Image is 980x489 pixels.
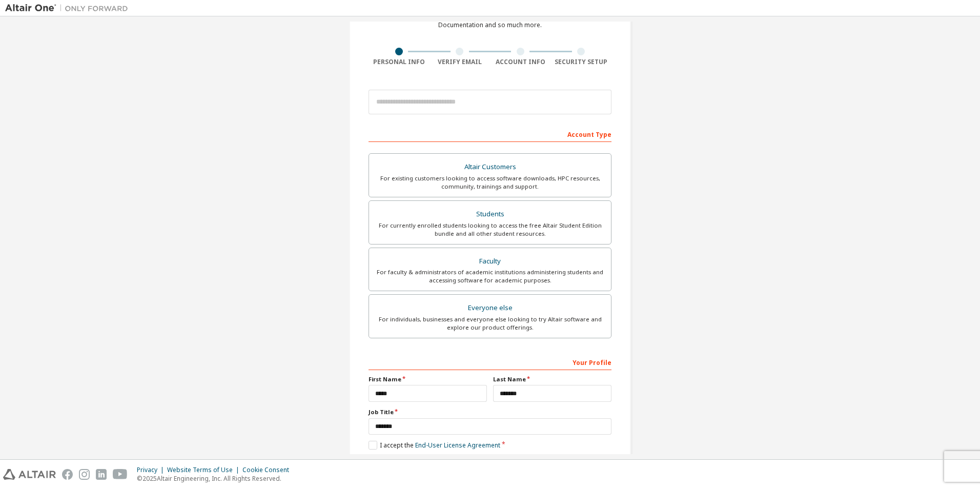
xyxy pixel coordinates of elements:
div: Cookie Consent [242,466,295,474]
div: Faculty [375,254,605,269]
img: instagram.svg [79,469,90,480]
div: Account Info [490,58,551,66]
div: Altair Customers [375,160,605,174]
img: youtube.svg [113,469,128,480]
div: Security Setup [551,58,612,66]
div: Students [375,207,605,221]
div: For currently enrolled students looking to access the free Altair Student Edition bundle and all ... [375,221,605,238]
div: Privacy [137,466,167,474]
p: © 2025 Altair Engineering, Inc. All Rights Reserved. [137,474,295,483]
div: Your Profile [369,354,611,370]
img: linkedin.svg [96,469,107,480]
img: altair_logo.svg [3,469,56,480]
label: Job Title [369,408,611,416]
div: For individuals, businesses and everyone else looking to try Altair software and explore our prod... [375,315,605,332]
div: For faculty & administrators of academic institutions administering students and accessing softwa... [375,268,605,284]
div: Website Terms of Use [167,466,242,474]
img: facebook.svg [62,469,73,480]
div: Everyone else [375,301,605,315]
label: First Name [369,375,487,383]
div: Verify Email [430,58,491,66]
a: End-User License Agreement [415,441,500,450]
div: Account Type [369,126,611,142]
img: Altair One [5,3,133,13]
label: I accept the [369,441,500,450]
div: Personal Info [369,58,430,66]
div: For existing customers looking to access software downloads, HPC resources, community, trainings ... [375,174,605,191]
label: Last Name [493,375,611,383]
